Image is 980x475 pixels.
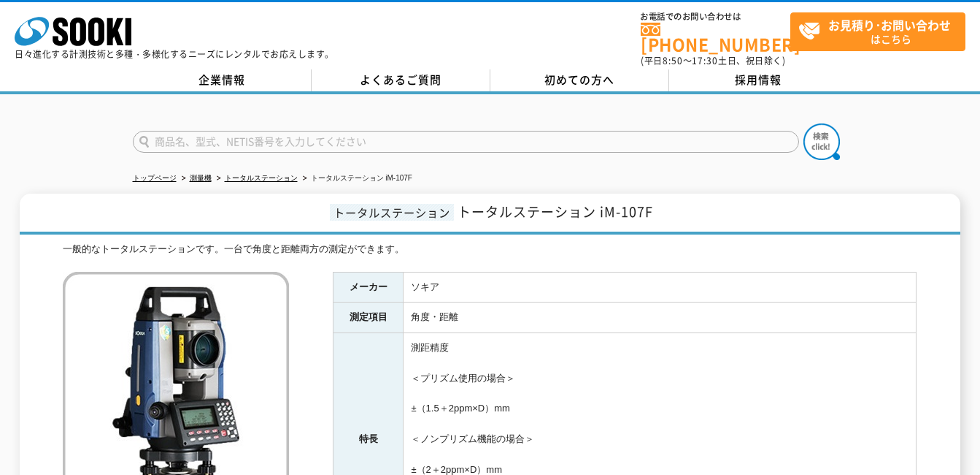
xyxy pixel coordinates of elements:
span: トータルステーション [330,204,454,221]
a: トータルステーション [225,174,298,182]
span: 17:30 [692,54,718,67]
a: 採用情報 [669,69,848,91]
a: [PHONE_NUMBER] [641,23,790,53]
span: はこちら [798,13,965,50]
th: メーカー [333,272,404,303]
span: 初めての方へ [544,72,614,88]
span: 8:50 [663,54,683,67]
li: トータルステーション iM-107F [300,171,412,186]
a: トップページ [133,174,177,182]
p: 日々進化する計測技術と多種・多様化するニーズにレンタルでお応えします。 [15,50,334,58]
input: 商品名、型式、NETIS番号を入力してください [133,131,799,153]
td: 角度・距離 [404,303,917,333]
a: 測量機 [190,174,212,182]
th: 測定項目 [333,303,404,333]
td: ソキア [404,272,917,303]
div: 一般的なトータルステーションです。一台で角度と距離両方の測定ができます。 [63,242,917,257]
a: 企業情報 [133,69,312,91]
img: btn_search.png [803,123,840,160]
span: お電話でのお問い合わせは [641,12,790,21]
a: よくあるご質問 [312,69,490,91]
a: お見積り･お問い合わせはこちら [790,12,965,51]
span: トータルステーション iM-107F [458,202,653,221]
a: 初めての方へ [490,69,669,91]
strong: お見積り･お問い合わせ [828,16,951,34]
span: (平日 ～ 土日、祝日除く) [641,54,785,67]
